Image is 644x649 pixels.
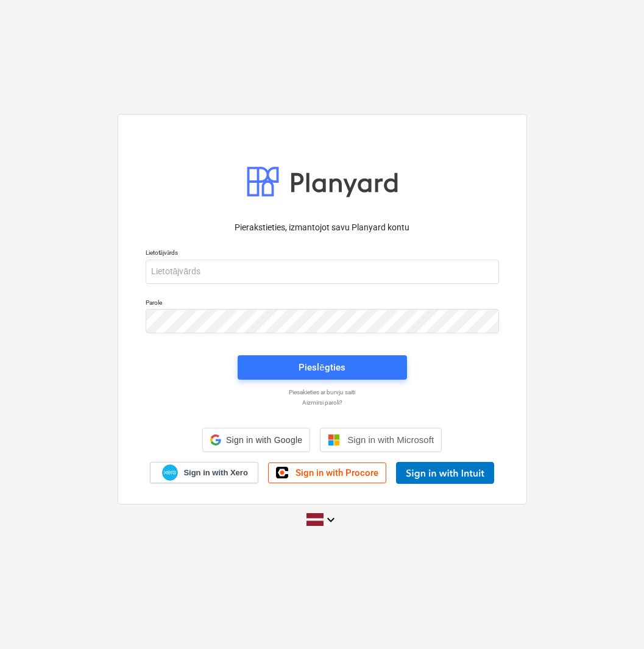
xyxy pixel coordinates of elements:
[140,388,505,396] a: Piesakieties ar burvju saiti
[299,360,345,375] div: Pieslēgties
[146,260,499,284] input: Lietotājvārds
[183,467,247,478] span: Sign in with Xero
[295,467,378,478] span: Sign in with Procore
[146,299,499,309] p: Parole
[146,221,499,234] p: Pierakstieties, izmantojot savu Planyard kontu
[328,434,340,446] img: Microsoft logo
[162,464,178,481] img: Xero logo
[226,435,302,445] span: Sign in with Google
[202,428,310,452] div: Sign in with Google
[238,355,407,380] button: Pieslēgties
[347,434,434,445] span: Sign in with Microsoft
[140,399,505,406] a: Aizmirsi paroli?
[324,512,338,527] i: keyboard_arrow_down
[146,249,499,259] p: Lietotājvārds
[150,462,258,483] a: Sign in with Xero
[268,463,386,483] a: Sign in with Procore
